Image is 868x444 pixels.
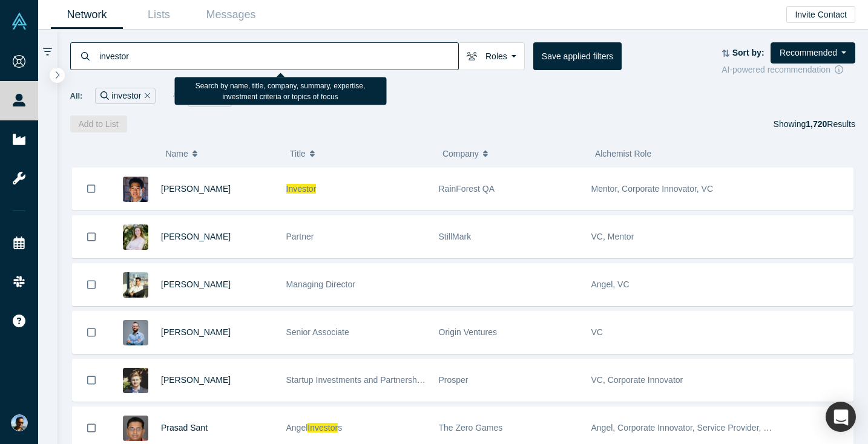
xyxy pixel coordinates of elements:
[591,423,806,433] span: Angel, Corporate Innovator, Service Provider, Mentor, VC
[732,48,764,57] strong: Sort by:
[123,224,148,250] img: Alyse Killeen's Profile Image
[123,177,148,202] img: Chris Yin's Profile Image
[161,375,231,385] a: [PERSON_NAME]
[290,141,306,166] span: Title
[722,64,855,76] div: AI-powered recommendation
[595,149,651,158] span: Alchemist Role
[123,1,195,29] a: Lists
[806,119,855,129] span: Results
[73,359,110,401] button: Bookmark
[286,375,522,385] span: Startup Investments and Partnerships @ Karcher New Venture
[286,279,355,289] span: Managing Director
[161,423,208,433] a: Prasad Sant
[533,42,622,70] button: Save applied filters
[286,423,308,433] span: Angel
[70,116,127,132] button: Add to List
[73,168,110,210] button: Bookmark
[439,423,503,433] span: The Zero Games
[195,1,267,29] a: Messages
[806,119,827,129] strong: 1,720
[73,312,110,353] button: Bookmark
[51,1,123,29] a: Network
[439,232,472,241] span: StillMark
[123,272,148,298] img: Christopher Muenchhoff's Profile Image
[290,141,430,166] button: Title
[165,141,188,166] span: Name
[70,90,83,102] span: All:
[439,327,498,337] span: Origin Ventures
[286,184,317,194] span: Investor
[338,423,342,433] span: s
[442,141,582,166] button: Company
[771,42,855,64] button: Recommended
[161,279,231,289] a: [PERSON_NAME]
[73,216,110,258] button: Bookmark
[591,184,714,194] span: Mentor, Corporate Innovator, VC
[95,88,156,104] div: investor
[141,89,150,103] button: Remove Filter
[165,141,277,166] button: Name
[123,416,148,441] img: Prasad Sant's Profile Image
[191,88,229,104] div: VCs
[11,13,28,30] img: Alchemist Vault Logo
[591,375,683,385] span: VC, Corporate Innovator
[591,232,634,241] span: VC, Mentor
[774,116,855,132] div: Showing
[591,327,603,337] span: VC
[286,327,349,337] span: Senior Associate
[442,141,479,166] span: Company
[123,320,148,345] img: Scott Stern's Profile Image
[786,6,855,23] button: Invite Contact
[123,368,148,393] img: Dylan Brownstein's Profile Image
[161,327,231,337] a: [PERSON_NAME]
[591,279,630,289] span: Angel, VC
[73,264,110,305] button: Bookmark
[98,42,458,70] input: Search by name, title, company, summary, expertise, investment criteria or topics of focus
[307,423,338,433] span: Investor
[11,414,28,431] img: Jayant Shekhar's Account
[439,184,495,194] span: RainForest QA
[286,232,314,241] span: Partner
[439,375,469,385] span: Prosper
[161,232,231,241] a: [PERSON_NAME]
[161,184,231,194] a: [PERSON_NAME]
[214,89,223,103] button: Remove Filter
[458,42,525,70] button: Roles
